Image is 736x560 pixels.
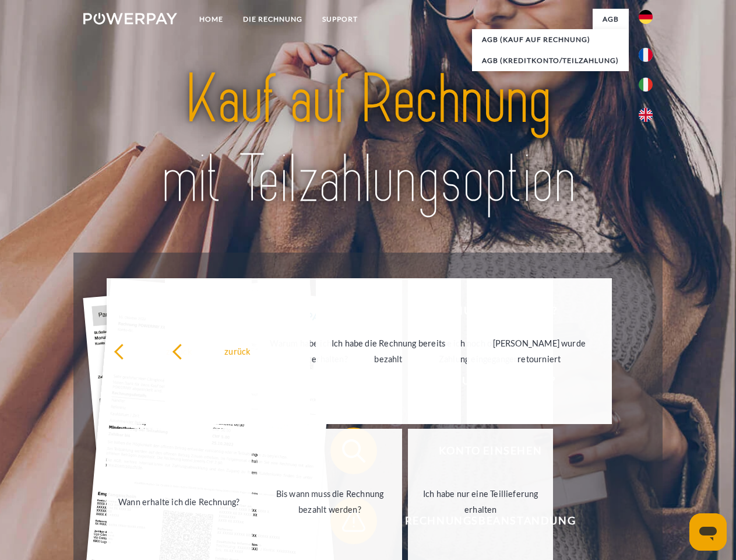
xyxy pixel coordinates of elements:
img: logo-powerpay-white.svg [83,13,177,24]
img: de [639,10,653,24]
img: fr [639,48,653,62]
a: SUPPORT [312,9,368,30]
div: Bis wann muss die Rechnung bezahlt werden? [265,486,396,517]
iframe: Schaltfläche zum Öffnen des Messaging-Fensters [689,513,727,551]
img: en [639,108,653,122]
div: zurück [172,343,303,359]
a: AGB (Kauf auf Rechnung) [472,29,629,50]
a: DIE RECHNUNG [233,9,312,30]
div: Ich habe nur eine Teillieferung erhalten [415,486,546,517]
a: agb [593,9,629,30]
div: [PERSON_NAME] wurde retourniert [474,335,605,367]
img: title-powerpay_de.svg [111,56,625,223]
a: AGB (Kreditkonto/Teilzahlung) [472,50,629,71]
a: Home [189,9,233,30]
div: Wann erhalte ich die Rechnung? [114,494,245,509]
div: zurück [114,343,245,359]
div: Ich habe die Rechnung bereits bezahlt [323,335,454,367]
img: it [639,78,653,92]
